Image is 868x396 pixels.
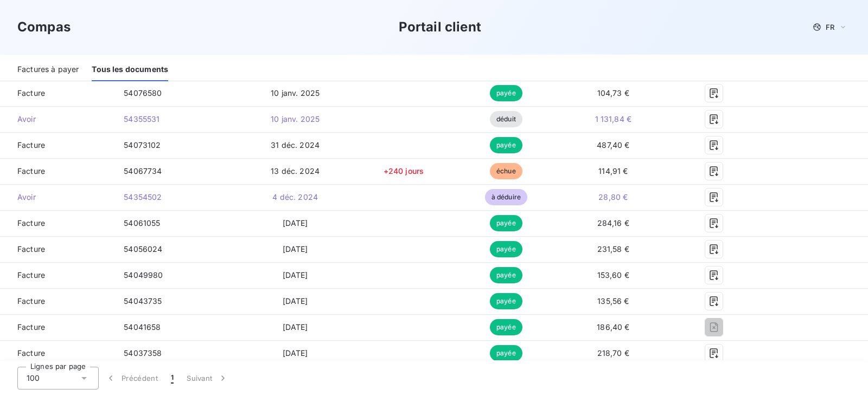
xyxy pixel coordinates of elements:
[597,348,629,358] span: 218,70 €
[9,114,106,125] span: Avoir
[9,322,106,333] span: Facture
[9,88,106,99] span: Facture
[399,17,481,37] h3: Portail client
[283,244,308,254] span: [DATE]
[271,114,320,124] span: 10 janv. 2025
[485,189,527,205] span: à déduire
[271,166,320,176] span: 13 déc. 2024
[597,244,629,254] span: 231,58 €
[490,267,522,283] span: payée
[124,322,161,332] span: 54041658
[597,296,629,306] span: 135,56 €
[826,23,834,31] span: FR
[597,270,629,280] span: 153,60 €
[597,140,629,150] span: 487,40 €
[597,218,629,228] span: 284,16 €
[490,111,522,127] span: déduit
[283,348,308,358] span: [DATE]
[271,88,320,98] span: 10 janv. 2025
[384,166,424,176] span: +240 jours
[124,114,159,124] span: 54355531
[283,218,308,228] span: [DATE]
[17,17,71,37] h3: Compas
[171,373,174,384] span: 1
[490,85,522,101] span: payée
[283,270,308,280] span: [DATE]
[124,88,162,98] span: 54076580
[9,192,106,203] span: Avoir
[124,296,162,306] span: 54043735
[27,373,40,384] span: 100
[92,59,168,81] div: Tous les documents
[490,163,522,179] span: échue
[164,367,180,389] button: 1
[9,218,106,229] span: Facture
[595,114,632,124] span: 1 131,84 €
[598,192,628,202] span: 28,80 €
[17,59,79,81] div: Factures à payer
[124,192,162,202] span: 54354502
[99,367,164,389] button: Précédent
[124,218,160,228] span: 54061055
[272,192,318,202] span: 4 déc. 2024
[598,166,628,176] span: 114,91 €
[124,348,162,358] span: 54037358
[490,293,522,309] span: payée
[9,166,106,177] span: Facture
[124,270,163,280] span: 54049980
[124,244,162,254] span: 54056024
[283,322,308,332] span: [DATE]
[490,137,522,153] span: payée
[124,140,161,150] span: 54073102
[283,296,308,306] span: [DATE]
[9,270,106,281] span: Facture
[490,241,522,257] span: payée
[490,319,522,335] span: payée
[597,88,629,98] span: 104,73 €
[180,367,235,389] button: Suivant
[490,345,522,361] span: payée
[124,166,162,176] span: 54067734
[9,296,106,307] span: Facture
[9,348,106,359] span: Facture
[9,140,106,151] span: Facture
[9,244,106,255] span: Facture
[597,322,629,332] span: 186,40 €
[271,140,320,150] span: 31 déc. 2024
[490,215,522,231] span: payée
